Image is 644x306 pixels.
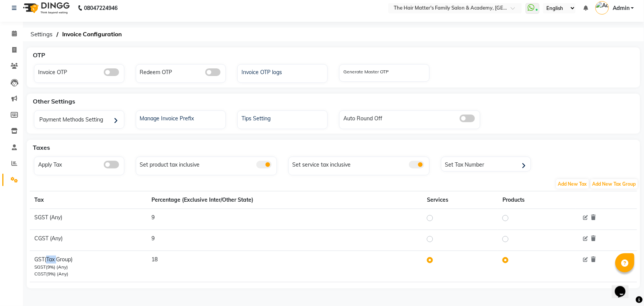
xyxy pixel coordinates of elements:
div: Invoice OTP [36,66,124,76]
div: Manage Invoice Prefix [138,113,226,123]
td: 18 [147,251,422,282]
td: GST [30,251,147,282]
span: (Tax Group) [45,256,72,263]
td: 9 [147,230,422,251]
span: Invoice Configuration [58,28,126,41]
div: Tips Setting [240,113,327,123]
th: Tax [30,191,147,209]
th: Products [498,191,575,209]
div: Redeem OTP [138,66,226,76]
span: Settings [27,28,56,41]
div: Set Tax Number [443,159,531,170]
th: Services [422,191,498,209]
td: 9 [147,209,422,230]
div: SGST(9%) (Any) [34,264,142,270]
a: Manage Invoice Prefix [136,113,226,123]
a: Add New Tax [555,180,590,187]
div: Auto Round Off [341,113,480,123]
a: Tips Setting [238,113,327,123]
div: Set product tax inclusive [138,159,277,169]
img: Admin [596,1,609,15]
div: Invoice OTP logs [240,66,327,76]
div: Apply Tax [36,159,124,169]
label: Generate Master OTP [343,68,389,75]
th: Percentage (Exclusive Inter/Other State) [147,191,422,209]
iframe: chat widget [612,275,636,298]
span: Add New Tax Group [591,179,638,189]
div: Set service tax inclusive [291,159,429,169]
td: CGST (Any) [30,230,147,251]
span: Add New Tax [556,179,589,189]
a: Add New Tax Group [590,180,639,187]
a: Invoice OTP logs [238,66,327,76]
div: CGST(9%) (Any) [34,270,142,277]
span: Admin [613,4,630,12]
div: Payment Methods Setting [36,113,124,128]
td: SGST (Any) [30,209,147,230]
